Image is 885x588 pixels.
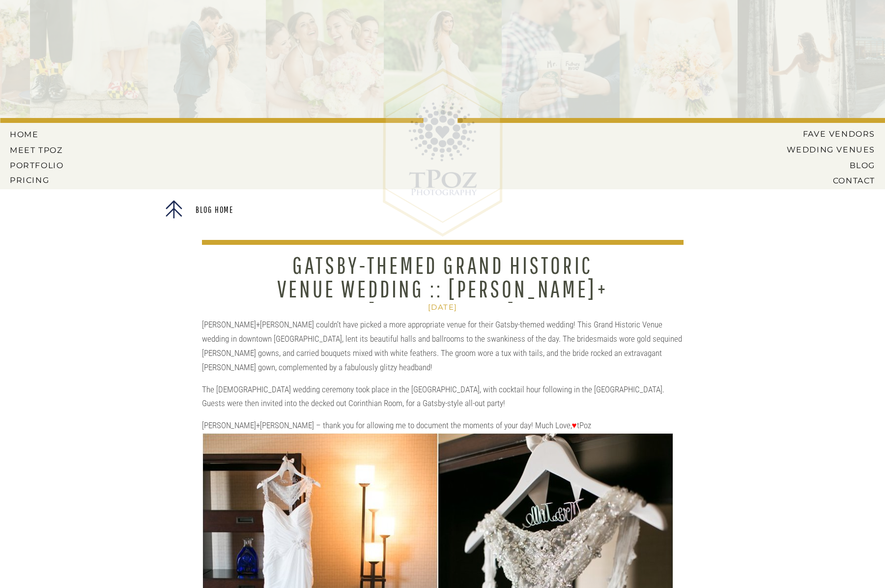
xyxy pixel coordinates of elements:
a: Wedding Venues [771,145,875,154]
a: HOME [10,130,54,139]
p: The [DEMOGRAPHIC_DATA] wedding ceremony took place in the [GEOGRAPHIC_DATA], with cocktail hour f... [202,382,684,411]
a: Pricing [10,176,66,184]
a: PORTFOLIO [10,161,66,170]
a: MEET tPoz [10,146,63,154]
span: ♥ [572,420,577,430]
a: Blog Home [184,206,246,216]
a: Fave Vendors [795,129,875,138]
a: BLOG [779,161,875,170]
a: CONTACT [798,176,875,185]
h2: [DATE] [357,303,529,312]
h1: Gatsby-themed Grand Historic Venue Wedding :: [PERSON_NAME]+[PERSON_NAME] [265,253,621,324]
p: [PERSON_NAME]+[PERSON_NAME] couldn’t have picked a more appropriate venue for their Gatsby-themed... [202,318,684,375]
